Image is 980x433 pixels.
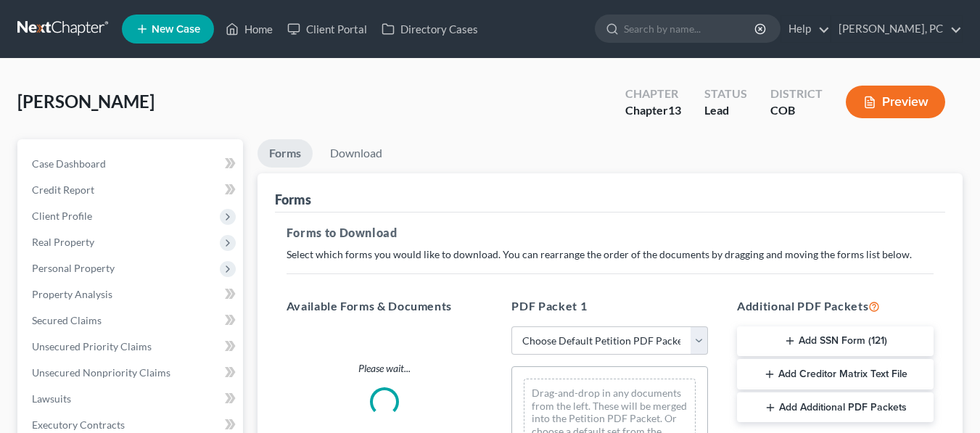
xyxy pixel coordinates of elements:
[831,16,962,42] a: [PERSON_NAME], PC
[20,308,243,334] a: Secured Claims
[20,177,243,203] a: Credit Report
[280,16,374,42] a: Client Portal
[737,326,934,357] button: Add SSN Form (121)
[770,102,823,119] div: COB
[737,392,934,423] button: Add Additional PDF Packets
[20,386,243,412] a: Lawsuits
[32,392,71,405] span: Lawsuits
[511,297,708,315] h5: PDF Packet 1
[287,297,483,315] h5: Available Forms & Documents
[32,236,94,248] span: Real Property
[625,102,681,119] div: Chapter
[770,86,823,102] div: District
[781,16,830,42] a: Help
[32,418,125,431] span: Executory Contracts
[32,288,112,300] span: Property Analysis
[704,86,747,102] div: Status
[32,157,106,170] span: Case Dashboard
[20,151,243,177] a: Case Dashboard
[668,103,681,117] span: 13
[32,262,115,274] span: Personal Property
[287,224,934,242] h5: Forms to Download
[152,24,200,35] span: New Case
[624,15,757,42] input: Search by name...
[218,16,280,42] a: Home
[32,366,170,379] span: Unsecured Nonpriority Claims
[374,16,485,42] a: Directory Cases
[32,314,102,326] span: Secured Claims
[20,281,243,308] a: Property Analysis
[737,359,934,389] button: Add Creditor Matrix Text File
[625,86,681,102] div: Chapter
[32,340,152,352] span: Unsecured Priority Claims
[704,102,747,119] div: Lead
[737,297,934,315] h5: Additional PDF Packets
[287,247,934,262] p: Select which forms you would like to download. You can rearrange the order of the documents by dr...
[275,191,311,208] div: Forms
[258,139,313,168] a: Forms
[318,139,394,168] a: Download
[275,361,495,376] p: Please wait...
[17,91,155,112] span: [PERSON_NAME]
[20,334,243,360] a: Unsecured Priority Claims
[32,210,92,222] span: Client Profile
[32,183,94,196] span: Credit Report
[20,360,243,386] a: Unsecured Nonpriority Claims
[846,86,945,118] button: Preview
